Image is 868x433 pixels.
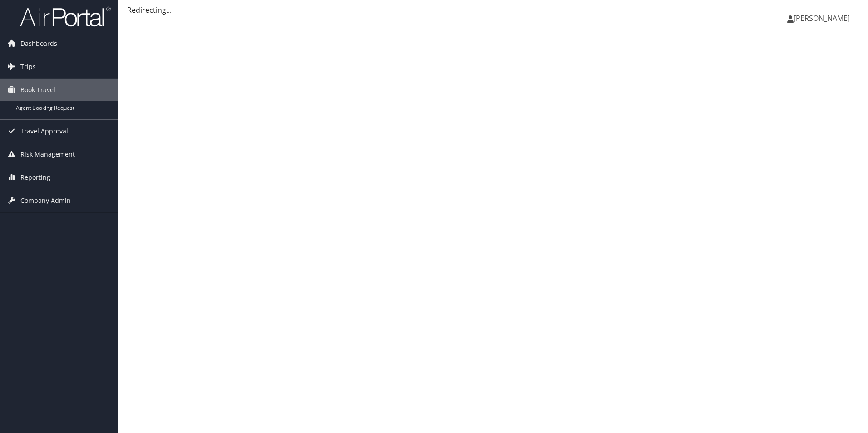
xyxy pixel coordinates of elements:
span: Trips [20,55,36,78]
span: Dashboards [20,32,57,55]
img: airportal-logo.png [20,6,111,27]
a: [PERSON_NAME] [787,5,859,32]
div: Redirecting... [127,5,859,15]
span: Travel Approval [20,120,68,143]
span: Risk Management [20,143,75,166]
span: Book Travel [20,79,55,101]
span: Reporting [20,166,50,189]
span: [PERSON_NAME] [794,13,850,23]
span: Company Admin [20,189,71,212]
